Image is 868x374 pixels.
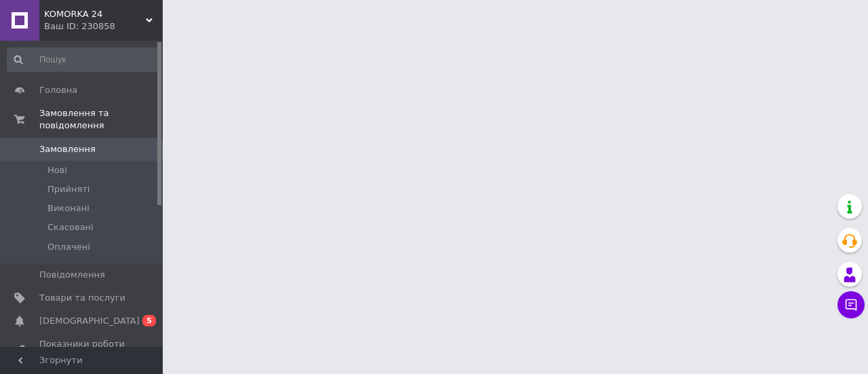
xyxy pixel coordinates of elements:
[39,292,125,304] span: Товари та послуги
[7,48,160,72] input: Пошук
[47,241,90,253] span: Оплачені
[44,20,163,33] div: Ваш ID: 230858
[47,202,90,214] span: Виконані
[39,143,96,155] span: Замовлення
[39,107,163,132] span: Замовлення та повідомлення
[47,164,67,176] span: Нові
[39,269,105,281] span: Повідомлення
[47,183,90,195] span: Прийняті
[39,84,77,96] span: Головна
[44,8,146,20] span: KOMORKA 24
[39,315,140,327] span: [DEMOGRAPHIC_DATA]
[47,221,94,233] span: Скасовані
[39,338,125,362] span: Показники роботи компанії
[837,291,865,318] button: Чат з покупцем
[142,315,156,326] span: 5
